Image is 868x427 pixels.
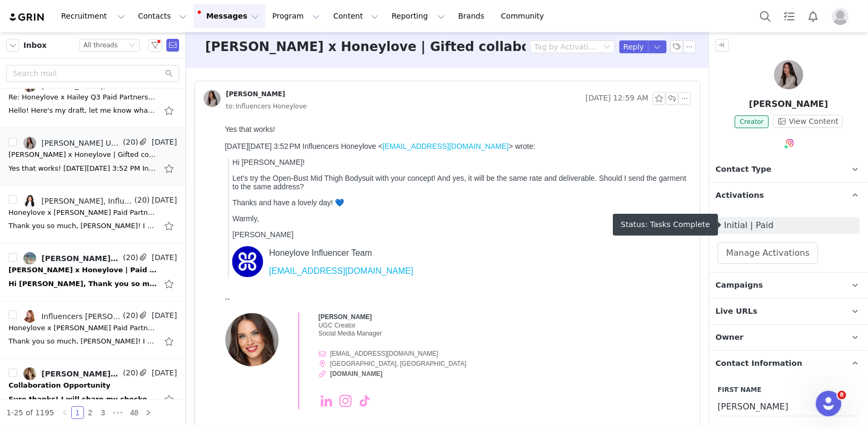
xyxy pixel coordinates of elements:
div: Thank you so much, Molly! I have submitted the payment for your blog as well. You should receive ... [9,336,157,347]
span: [DATE] 12:59 AM [586,92,648,105]
a: 1 [72,407,83,418]
span: 8 [838,391,846,399]
p: UGC Creator Social Media Manager [98,201,246,217]
div: Maggie x Honeylove | Gifted collaboration [9,149,157,160]
span: Creator [735,115,769,128]
input: Search mail [6,65,179,82]
p: Thanks and have a lovely day! 💙 [12,78,466,86]
a: [DOMAIN_NAME] [109,249,162,257]
p: [PERSON_NAME] [98,192,246,200]
a: [EMAIL_ADDRESS][DOMAIN_NAME] [109,229,217,237]
button: Program [266,4,326,28]
div: [PERSON_NAME], Influencers [PERSON_NAME], [PERSON_NAME] [41,197,132,205]
div: Sure thanks! I will share my checkout link. Is there a discount code ? Sent from my iPhone On Aug... [9,394,157,405]
li: Next 3 Pages [109,406,127,419]
h3: [PERSON_NAME] x Honeylove | Gifted collaboration [205,37,574,56]
button: Reply [619,40,648,53]
p: Honeylove Influencer Team [48,128,192,137]
a: Community [495,4,555,28]
span: (20) [121,310,138,321]
span: [GEOGRAPHIC_DATA], [GEOGRAPHIC_DATA] [109,239,246,247]
img: placeholder-profile.jpg [832,8,849,25]
a: 3 [97,407,109,418]
li: Next Page [142,406,155,419]
div: Status: Tasks Complete [621,220,710,229]
p: [PERSON_NAME] [12,110,466,118]
div: Corina x Honeylove | Paid opportunity [9,265,157,275]
a: Tasks [778,4,801,28]
span: (20) [121,252,138,263]
div: Tag by Activation [534,41,597,52]
a: [EMAIL_ADDRESS][DOMAIN_NAME] [162,21,288,30]
p: Warmly, [12,94,466,102]
img: grin logo [9,12,46,22]
i: icon: right [145,409,151,416]
a: 48 [127,407,142,418]
i: icon: left [62,409,68,416]
span: Send Email [166,39,179,52]
div: [PERSON_NAME] UGC, Influencers Honeylove [41,139,121,147]
p: [PERSON_NAME] [709,98,868,111]
a: [PERSON_NAME] UGC, Influencers Honeylove [23,137,121,149]
span: Contact Information [715,358,802,370]
img: 3e7ce5f3-2df7-434c-9569-c468a8e2ae2b.jpg [23,137,36,149]
p: The content of this email is confidential and intended for the recipient specified in message onl... [5,305,322,326]
li: 1 [71,406,84,419]
a: [PERSON_NAME], Influencers [PERSON_NAME], [PERSON_NAME] [23,195,132,207]
iframe: Intercom live chat [816,391,841,416]
a: [PERSON_NAME] [204,90,285,107]
div: Yes that works! On Thu, Aug 28, 2025 at 3:52 PM Influencers Honeylove <influencers@honeylove.com>... [9,163,157,174]
span: (20) [121,367,138,379]
button: Search [754,4,777,28]
div: Influencers [PERSON_NAME], [PERSON_NAME] [41,312,121,321]
img: 933a6f80-bbb1-4434-87d4-705688c7f62a.jpg [23,195,36,207]
img: 7c0fbaa2-9ad9-4b06-a60e-bbbfa054050d.jpg [23,252,36,265]
div: [PERSON_NAME] [226,90,285,98]
li: 3 [97,406,109,419]
a: Brands [452,4,494,28]
span: Initial | Paid [724,219,853,232]
i: icon: down [129,42,135,49]
div: [PERSON_NAME], Influencers Honeylove [41,254,121,263]
span: Owner [715,332,744,344]
div: Honeylove x Sonia Cervantes Paid Partnership [9,207,157,218]
a: [PERSON_NAME], Influencers Honeylove [23,367,121,380]
div: Hello! Here's my draft, let me know what you think! I'd like to post on September 1st https://we.... [9,105,157,116]
img: 3d037ad2-ed4d-442d-bcdb-9fcbc27cbeae.jpg [23,310,36,323]
a: Influencers [PERSON_NAME], [PERSON_NAME] [23,310,121,323]
div: [DATE][DATE] 3:52 PM Influencers Honeylove < > wrote: [4,21,466,30]
p: Let's try the Open-Bust Mid Thigh Bodysuit with your concept! And yes, it will be the same rate a... [12,53,466,70]
div: All threads [83,39,117,51]
div: Re: Honeylove x Hailey Q3 Paid Partnership [9,92,157,103]
button: Contacts [132,4,193,28]
button: Recruitment [55,4,131,28]
img: instagram.svg [786,139,794,147]
button: Profile [825,8,859,25]
li: 48 [127,406,142,419]
div: [PERSON_NAME] [DATE] 12:59 AMto:Influencers Honeylove [195,81,700,121]
p: Hi [PERSON_NAME]! [12,37,466,46]
span: (20) [121,137,138,148]
button: Messages [193,4,265,28]
div: [PERSON_NAME], Influencers Honeylove [41,370,121,378]
img: 3e7ce5f3-2df7-434c-9569-c468a8e2ae2b.jpg [204,90,221,107]
li: 1-25 of 1195 [6,406,54,419]
img: Maggie Hlebarova [774,60,803,89]
span: Inbox [23,40,47,51]
a: 2 [85,407,96,418]
div: Hi Diana, Thank you so much for the opportunity to work with you again! We could do a little try ... [9,279,157,289]
div: Thank you so much, Sonia! I have just submitted your payment. Have a lovely Sunday! Thanks and ha... [9,221,157,231]
span: Activations [715,190,764,202]
div: Honeylove x Molly Gardner Paid Partnership for YouTube [9,323,157,333]
button: Content [327,4,385,28]
li: 2 [84,406,97,419]
div: Collaboration Opportunity [9,380,111,391]
button: Notifications [802,4,825,28]
button: Reporting [385,4,451,28]
span: Campaigns [715,280,763,291]
a: [EMAIL_ADDRESS][DOMAIN_NAME] [48,146,192,155]
a: [PERSON_NAME], Influencers Honeylove [23,252,121,265]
